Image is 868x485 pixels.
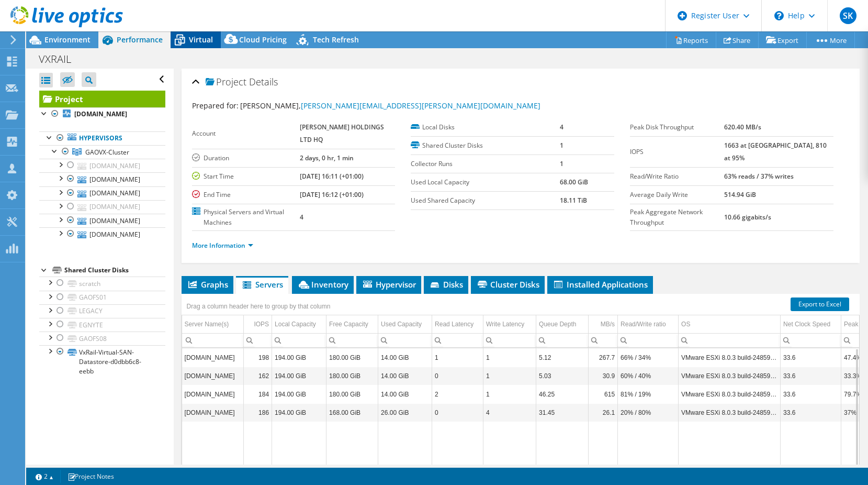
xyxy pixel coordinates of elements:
td: Column Write Latency, Filter cell [483,333,536,347]
td: Column MB/s, Value 30.9 [589,367,618,385]
a: GAOVX-Cluster [39,145,165,159]
td: Column Free Capacity, Filter cell [326,333,378,347]
label: Shared Cluster Disks [411,140,560,151]
span: Graphs [187,279,228,290]
td: Column Local Capacity, Value 194.00 GiB [272,348,326,367]
td: Column Read Latency, Value 0 [432,403,483,422]
td: Column IOPS, Filter cell [244,333,272,347]
svg: \n [774,11,784,20]
td: Column MB/s, Value 615 [589,385,618,403]
td: Read/Write ratio Column [618,315,679,334]
td: Column IOPS, Value 184 [244,385,272,403]
a: GAOFS01 [39,291,165,304]
span: Servers [241,279,283,290]
td: Free Capacity Column [326,315,378,334]
td: Local Capacity Column [272,315,326,334]
label: Read/Write Ratio [630,171,724,182]
td: Column MB/s, Value 267.7 [589,348,618,367]
td: Column Read Latency, Filter cell [432,333,483,347]
b: [DATE] 16:12 (+01:00) [300,190,364,199]
td: Column Net Clock Speed, Value 33.6 [781,385,841,403]
td: Column Server Name(s), Value gaovxr01.mclh.co.uk [182,403,244,422]
td: Column IOPS, Value 186 [244,403,272,422]
div: Read/Write ratio [621,318,666,330]
span: Tech Refresh [313,35,359,45]
a: Export [758,32,807,48]
div: Used Capacity [381,318,422,330]
span: Cloud Pricing [239,35,287,45]
div: Server Name(s) [185,318,229,330]
a: [PERSON_NAME][EMAIL_ADDRESS][PERSON_NAME][DOMAIN_NAME] [301,101,540,111]
td: Column Net Clock Speed, Value 33.6 [781,403,841,422]
a: GAOFS08 [39,332,165,345]
b: 4 [300,213,303,222]
label: Duration [192,153,300,163]
b: [DOMAIN_NAME] [74,109,127,118]
span: Hypervisor [362,279,416,290]
td: Used Capacity Column [378,315,432,334]
td: Column Used Capacity, Value 14.00 GiB [378,367,432,385]
b: 1 [560,159,563,168]
label: Used Shared Capacity [411,195,560,206]
b: 10.66 gigabits/s [724,213,771,222]
a: Share [716,32,759,48]
td: Column Net Clock Speed, Filter cell [781,333,841,347]
b: 2 days, 0 hr, 1 min [300,153,354,162]
a: More Information [192,241,253,250]
td: Column Read/Write ratio, Value 66% / 34% [618,348,679,367]
a: Project [39,91,165,107]
td: Column OS, Value VMware ESXi 8.0.3 build-24859861 [679,385,781,403]
td: Column Read Latency, Value 2 [432,385,483,403]
td: Column Free Capacity, Value 180.00 GiB [326,348,378,367]
div: Read Latency [435,318,474,330]
label: Prepared for: [192,101,239,111]
div: Queue Depth [539,318,576,330]
td: Server Name(s) Column [182,315,244,334]
a: [DOMAIN_NAME] [39,186,165,200]
td: Column Local Capacity, Value 194.00 GiB [272,385,326,403]
td: Column Used Capacity, Value 14.00 GiB [378,348,432,367]
a: scratch [39,277,165,290]
b: [PERSON_NAME] HOLDINGS LTD HQ [300,123,384,144]
td: Column Local Capacity, Filter cell [272,333,326,347]
a: VxRail-Virtual-SAN-Datastore-d0dbb6c8-eebb [39,345,165,378]
td: Column Server Name(s), Value gaovxr03.mclh.co.uk [182,367,244,385]
td: Column Queue Depth, Value 5.12 [536,348,589,367]
b: 514.94 GiB [724,190,756,199]
a: Reports [666,32,716,48]
span: Virtual [189,35,213,45]
div: IOPS [254,318,269,330]
td: Column Write Latency, Value 4 [483,403,536,422]
a: [DOMAIN_NAME] [39,214,165,227]
td: Column Server Name(s), Filter cell [182,333,244,347]
span: Details [249,75,278,88]
h1: VXRAIL [34,53,87,65]
td: Column Free Capacity, Value 180.00 GiB [326,385,378,403]
b: 1663 at [GEOGRAPHIC_DATA], 810 at 95% [724,141,827,162]
a: Export to Excel [791,297,849,311]
div: Local Capacity [275,318,316,330]
td: IOPS Column [244,315,272,334]
td: Column Free Capacity, Value 168.00 GiB [326,403,378,422]
td: MB/s Column [589,315,618,334]
a: Project Notes [60,470,121,483]
a: [DOMAIN_NAME] [39,200,165,214]
td: Column Free Capacity, Value 180.00 GiB [326,367,378,385]
td: Column Write Latency, Value 1 [483,367,536,385]
td: Column MB/s, Filter cell [589,333,618,347]
label: Used Local Capacity [411,177,560,188]
div: Drag a column header here to group by that column [184,299,333,314]
span: Cluster Disks [476,279,539,290]
b: 63% reads / 37% writes [724,172,794,181]
td: Write Latency Column [483,315,536,334]
td: Queue Depth Column [536,315,589,334]
a: LEGACY [39,304,165,318]
span: Inventory [297,279,348,290]
a: Hypervisors [39,131,165,145]
div: OS [681,318,690,330]
td: Column IOPS, Value 162 [244,367,272,385]
label: Account [192,128,300,139]
a: EGNYTE [39,318,165,332]
td: Net Clock Speed Column [781,315,841,334]
td: Column Net Clock Speed, Value 33.6 [781,348,841,367]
